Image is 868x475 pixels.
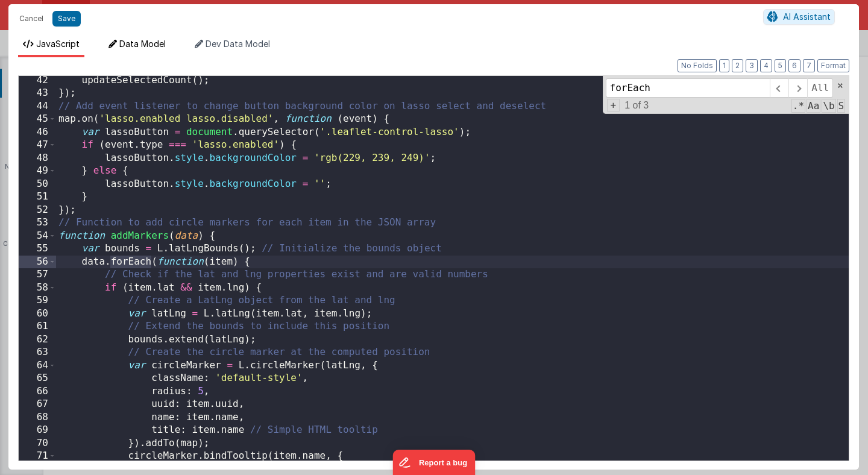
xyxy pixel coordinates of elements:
div: 66 [19,385,56,398]
div: 57 [19,268,56,282]
span: RegExp Search [791,99,805,113]
div: 52 [19,204,56,217]
span: Data Model [119,39,166,49]
button: No Folds [678,59,717,72]
button: 4 [760,59,772,72]
button: 7 [803,59,815,72]
span: Dev Data Model [206,39,270,49]
span: Search In Selection [837,99,846,113]
button: AI Assistant [763,9,835,25]
div: 58 [19,282,56,295]
div: 42 [19,74,56,87]
div: 63 [19,346,56,359]
div: 70 [19,437,56,450]
iframe: Marker.io feedback button [393,450,476,475]
div: 59 [19,294,56,307]
button: 2 [732,59,743,72]
span: 1 of 3 [620,100,653,111]
div: 49 [19,165,56,178]
div: 45 [19,113,56,126]
span: JavaScript [36,39,80,49]
div: 48 [19,152,56,165]
div: 44 [19,100,56,113]
button: 1 [719,59,729,72]
button: Format [817,59,849,72]
div: 50 [19,178,56,191]
div: 56 [19,256,56,269]
button: 3 [746,59,758,72]
div: 64 [19,359,56,373]
div: 68 [19,411,56,424]
div: 46 [19,126,56,139]
span: AI Assistant [783,11,831,22]
button: Cancel [13,10,49,27]
button: 6 [788,59,800,72]
span: Whole Word Search [822,99,835,113]
span: CaseSensitive Search [807,99,820,113]
div: 51 [19,190,56,204]
div: 53 [19,216,56,230]
div: 71 [19,450,56,463]
div: 54 [19,230,56,243]
div: 61 [19,320,56,333]
div: 60 [19,307,56,321]
div: 69 [19,424,56,437]
button: 5 [775,59,786,72]
span: Alt-Enter [807,78,833,98]
div: 67 [19,398,56,411]
div: 62 [19,333,56,347]
div: 47 [19,139,56,152]
span: Toggel Replace mode [607,99,620,112]
div: 43 [19,87,56,100]
button: Save [52,11,81,27]
div: 65 [19,372,56,385]
div: 55 [19,242,56,256]
input: Search for [606,78,770,98]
